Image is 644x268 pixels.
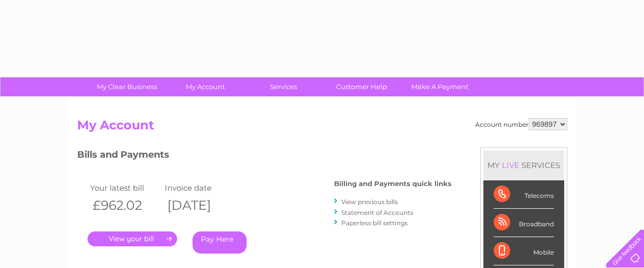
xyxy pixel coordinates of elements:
[319,77,404,96] a: Customer Help
[241,77,326,96] a: Services
[88,195,162,216] th: £962.02
[494,180,554,209] div: Telecoms
[193,231,247,254] a: Pay Here
[163,77,248,96] a: My Account
[88,231,177,246] a: .
[162,195,237,216] th: [DATE]
[88,181,162,195] td: Your latest bill
[341,198,398,206] a: View previous bills
[162,181,237,195] td: Invoice date
[475,118,567,130] div: Account number
[84,77,169,96] a: My Clear Business
[483,150,564,180] div: MY SERVICES
[397,77,482,96] a: Make A Payment
[334,180,451,188] h4: Billing and Payments quick links
[494,209,554,237] div: Broadband
[77,118,567,138] h2: My Account
[77,147,451,165] h3: Bills and Payments
[341,209,413,216] a: Statement of Accounts
[341,219,408,227] a: Paperless bill settings
[494,237,554,265] div: Mobile
[500,160,521,170] div: LIVE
